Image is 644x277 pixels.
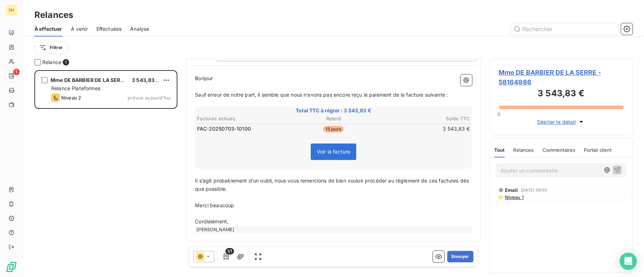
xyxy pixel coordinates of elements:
[511,23,618,35] input: Rechercher
[494,147,505,153] span: Tout
[497,111,500,117] span: 0
[317,149,350,155] span: Voir la facture
[51,77,127,83] span: Mme DE BARBIER DE LA SERRE
[34,9,73,21] h3: Relances
[504,194,524,200] span: Niveau 1
[6,70,17,82] a: 1
[513,147,534,153] span: Relances
[195,178,470,192] span: Il s’agit probablement d’un oubli, nous vous remercions de bien vouloir procéder au règlement de ...
[6,4,17,16] div: SH
[521,188,547,192] span: [DATE] 09:50
[96,25,122,33] span: Effectuées
[196,107,471,114] span: Total TTC à régler : 3 543,83 €
[34,42,67,53] button: Filtrer
[61,95,81,101] span: Niveau 2
[505,187,518,193] span: Email
[380,125,470,133] td: 3 543,83 €
[537,118,576,126] span: Déplier le détail
[288,115,379,122] th: Retard
[13,69,20,75] span: 1
[197,125,251,132] span: FAC-20250703-10100
[620,253,637,270] div: Open Intercom Messenger
[543,147,576,153] span: Commentaires
[34,25,62,33] span: À effectuer
[63,59,69,65] span: 1
[195,202,234,208] span: Merci beaucoup
[498,87,624,101] h3: 3 543,83 €
[447,251,473,262] button: Envoyer
[132,77,159,83] span: 3 543,83 €
[498,68,624,87] span: Mme DE BARBIER DE LA SERRE - 58164986
[535,118,587,126] button: Déplier le détail
[195,75,213,81] span: Bonjour
[197,115,287,122] th: Factures échues
[584,147,611,153] span: Portail client
[128,95,171,101] span: prévue aujourd’hui
[34,70,177,277] div: grid
[130,25,149,33] span: Analyse
[225,248,234,254] span: 1/1
[380,115,470,122] th: Solde TTC
[323,126,343,132] span: 15 jours
[195,218,228,224] span: Cordialement,
[42,59,61,66] span: Relance
[6,261,17,273] img: Logo LeanPay
[71,25,88,33] span: À venir
[195,92,448,98] span: Sauf erreur de notre part, il semble que nous n’avons pas encore reçu le paiement de la facture s...
[51,85,100,91] span: Relance Plateformes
